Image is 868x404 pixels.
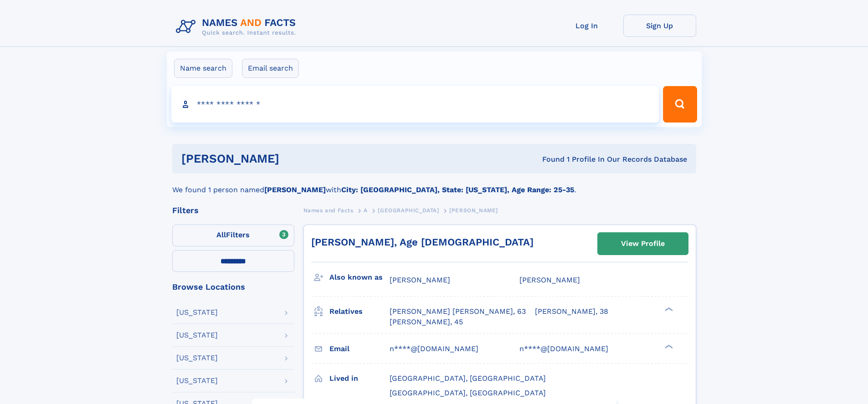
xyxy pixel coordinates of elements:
[390,389,546,397] span: [GEOGRAPHIC_DATA], [GEOGRAPHIC_DATA]
[598,233,688,255] a: View Profile
[390,276,450,284] span: [PERSON_NAME]
[171,86,659,123] input: search input
[329,270,390,285] h3: Also known as
[623,15,696,37] a: Sign Up
[663,86,697,123] button: Search Button
[390,317,463,327] a: [PERSON_NAME], 45
[329,304,390,319] h3: Relatives
[663,343,673,349] div: ❯
[176,309,218,316] div: [US_STATE]
[390,307,526,317] a: [PERSON_NAME] [PERSON_NAME], 63
[550,15,623,37] a: Log In
[621,233,665,254] div: View Profile
[172,225,294,246] label: Filters
[172,15,303,39] img: Logo Names and Facts
[378,207,439,214] span: [GEOGRAPHIC_DATA]
[311,236,534,248] a: [PERSON_NAME], Age [DEMOGRAPHIC_DATA]
[264,185,326,194] b: [PERSON_NAME]
[378,205,439,216] a: [GEOGRAPHIC_DATA]
[519,276,580,284] span: [PERSON_NAME]
[176,354,218,362] div: [US_STATE]
[216,230,226,239] span: All
[390,374,546,383] span: [GEOGRAPHIC_DATA], [GEOGRAPHIC_DATA]
[449,207,498,214] span: [PERSON_NAME]
[341,185,574,194] b: City: [GEOGRAPHIC_DATA], State: [US_STATE], Age Range: 25-35
[176,377,218,384] div: [US_STATE]
[172,206,294,215] div: Filters
[329,371,390,386] h3: Lived in
[364,207,368,214] span: A
[663,307,673,312] div: ❯
[535,307,608,317] a: [PERSON_NAME], 38
[172,283,294,291] div: Browse Locations
[174,59,232,78] label: Name search
[242,59,299,78] label: Email search
[172,174,696,195] div: We found 1 person named with .
[364,205,368,216] a: A
[411,154,687,164] div: Found 1 Profile In Our Records Database
[329,341,390,357] h3: Email
[303,205,354,216] a: Names and Facts
[176,332,218,339] div: [US_STATE]
[181,153,411,164] h1: [PERSON_NAME]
